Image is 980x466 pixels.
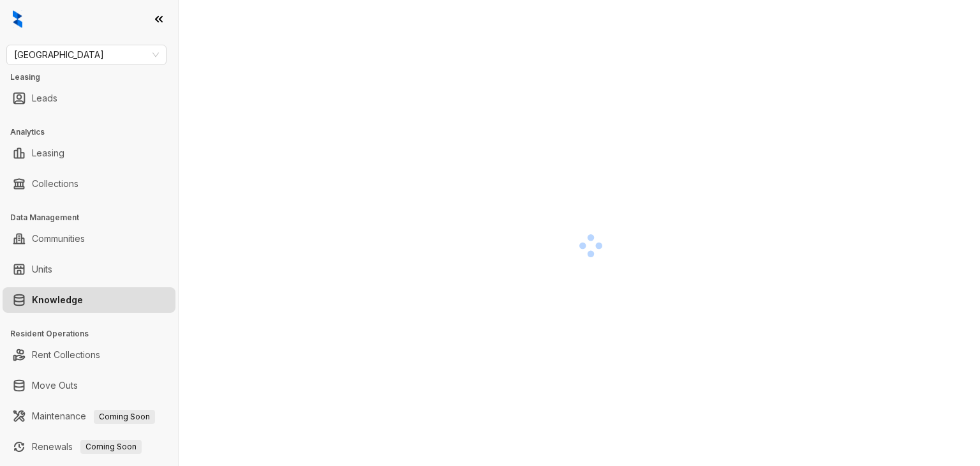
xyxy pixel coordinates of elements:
[32,342,100,368] a: Rent Collections
[32,86,57,111] a: Leads
[32,373,78,398] a: Move Outs
[3,342,175,368] li: Rent Collections
[3,434,175,460] li: Renewals
[3,171,175,197] li: Collections
[3,373,175,398] li: Move Outs
[10,328,178,340] h3: Resident Operations
[3,257,175,282] li: Units
[32,171,78,197] a: Collections
[3,86,175,111] li: Leads
[14,45,159,64] span: Fairfield
[32,226,85,252] a: Communities
[3,287,175,313] li: Knowledge
[32,434,142,460] a: RenewalsComing Soon
[32,257,52,282] a: Units
[3,403,175,429] li: Maintenance
[3,140,175,166] li: Leasing
[32,287,83,313] a: Knowledge
[94,410,155,424] span: Coming Soon
[10,126,178,138] h3: Analytics
[13,10,22,28] img: logo
[10,71,178,83] h3: Leasing
[32,140,64,166] a: Leasing
[80,440,142,454] span: Coming Soon
[3,226,175,252] li: Communities
[10,212,178,223] h3: Data Management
